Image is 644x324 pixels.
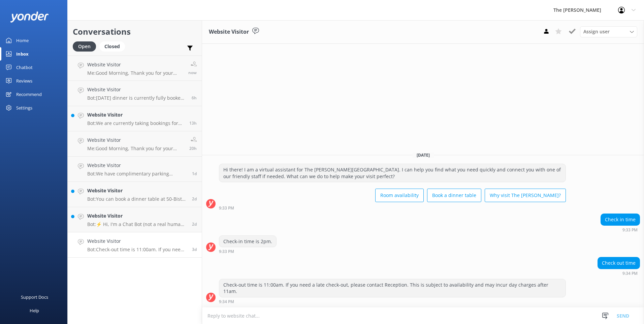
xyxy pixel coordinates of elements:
[375,189,424,202] button: Room availability
[16,47,29,61] div: Inbox
[219,300,234,304] strong: 9:34 PM
[598,257,640,269] div: Check out time
[87,120,184,126] p: Bot: We are currently taking bookings for [DATE] lunch. [DATE] dinner is fully booked, but there ...
[16,61,33,74] div: Chatbot
[192,196,197,202] span: Sep 05 2025 03:58pm (UTC +12:00) Pacific/Auckland
[219,236,276,247] div: Check-in time is 2pm.
[99,41,125,52] div: Closed
[16,101,32,115] div: Settings
[87,61,183,68] h4: Website Visitor
[87,86,187,93] h4: Website Visitor
[73,42,99,50] a: Open
[598,271,640,276] div: Sep 04 2025 09:34pm (UTC +12:00) Pacific/Auckland
[30,304,39,317] div: Help
[189,145,197,151] span: Sep 07 2025 11:31am (UTC +12:00) Pacific/Auckland
[427,189,481,202] button: Book a dinner table
[73,25,197,38] h2: Conversations
[87,145,184,152] p: Me: Good Morning, Thank you for your enquiry. As discussed over the phone I can confirm that your...
[192,221,197,227] span: Sep 05 2025 02:19pm (UTC +12:00) Pacific/Auckland
[192,247,197,252] span: Sep 04 2025 09:34pm (UTC +12:00) Pacific/Auckland
[68,131,202,157] a: Website VisitorMe:Good Morning, Thank you for your enquiry. As discussed over the phone I can con...
[68,232,202,258] a: Website VisitorBot:Check-out time is 11:00am. If you need a late check-out, please contact Recept...
[219,164,566,182] div: Hi there! I am a virtual assistant for The [PERSON_NAME][GEOGRAPHIC_DATA]. I can help you find wh...
[87,212,187,220] h4: Website Visitor
[192,95,197,101] span: Sep 08 2025 01:14am (UTC +12:00) Pacific/Auckland
[209,28,249,36] h3: Website Visitor
[219,279,566,297] div: Check-out time is 11:00am. If you need a late check-out, please contact Reception. This is subjec...
[622,228,638,232] strong: 9:33 PM
[21,290,48,304] div: Support Docs
[99,42,128,50] a: Closed
[87,111,184,119] h4: Website Visitor
[87,136,184,144] h4: Website Visitor
[87,70,183,76] p: Me: Good Morning, Thank you for your recent enquiry. Please provide a valid email address or cont...
[68,106,202,131] a: Website VisitorBot:We are currently taking bookings for [DATE] lunch. [DATE] dinner is fully book...
[622,271,638,276] strong: 9:34 PM
[601,227,640,232] div: Sep 04 2025 09:33pm (UTC +12:00) Pacific/Auckland
[413,152,434,158] span: [DATE]
[583,28,610,35] span: Assign user
[87,95,187,101] p: Bot: [DATE] dinner is currently fully booked. However, there is a waitlist available. If you woul...
[68,81,202,106] a: Website VisitorBot:[DATE] dinner is currently fully booked. However, there is a waitlist availabl...
[219,249,277,254] div: Sep 04 2025 09:33pm (UTC +12:00) Pacific/Auckland
[601,214,640,225] div: Check in time
[68,182,202,207] a: Website VisitorBot:You can book a dinner table at 50-Bistro using their online booking function a...
[87,187,187,194] h4: Website Visitor
[68,56,202,81] a: Website VisitorMe:Good Morning, Thank you for your recent enquiry. Please provide a valid email a...
[219,206,234,210] strong: 9:33 PM
[68,207,202,232] a: Website VisitorBot:⚡ Hi, I'm a Chat Bot (not a real human), so I don't have all the answers. I do...
[73,41,96,52] div: Open
[219,299,566,304] div: Sep 04 2025 09:34pm (UTC +12:00) Pacific/Auckland
[485,189,566,202] button: Why visit The [PERSON_NAME]?
[87,237,187,245] h4: Website Visitor
[87,162,187,169] h4: Website Visitor
[87,196,187,202] p: Bot: You can book a dinner table at 50-Bistro using their online booking function at [URL][DOMAIN...
[16,74,32,88] div: Reviews
[87,171,187,177] p: Bot: We have complimentary parking available on-site for vehicles of all sizes, with a total of 7...
[68,157,202,182] a: Website VisitorBot:We have complimentary parking available on-site for vehicles of all sizes, wit...
[16,34,29,47] div: Home
[188,70,197,75] span: Sep 08 2025 07:34am (UTC +12:00) Pacific/Auckland
[189,120,197,126] span: Sep 07 2025 05:54pm (UTC +12:00) Pacific/Auckland
[10,11,49,23] img: yonder-white-logo.png
[219,205,566,210] div: Sep 04 2025 09:33pm (UTC +12:00) Pacific/Auckland
[580,26,637,37] div: Assign User
[192,171,197,176] span: Sep 06 2025 09:24am (UTC +12:00) Pacific/Auckland
[87,247,187,253] p: Bot: Check-out time is 11:00am. If you need a late check-out, please contact Reception. This is s...
[219,250,234,254] strong: 9:33 PM
[16,88,42,101] div: Recommend
[87,221,187,227] p: Bot: ⚡ Hi, I'm a Chat Bot (not a real human), so I don't have all the answers. I don't have the a...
